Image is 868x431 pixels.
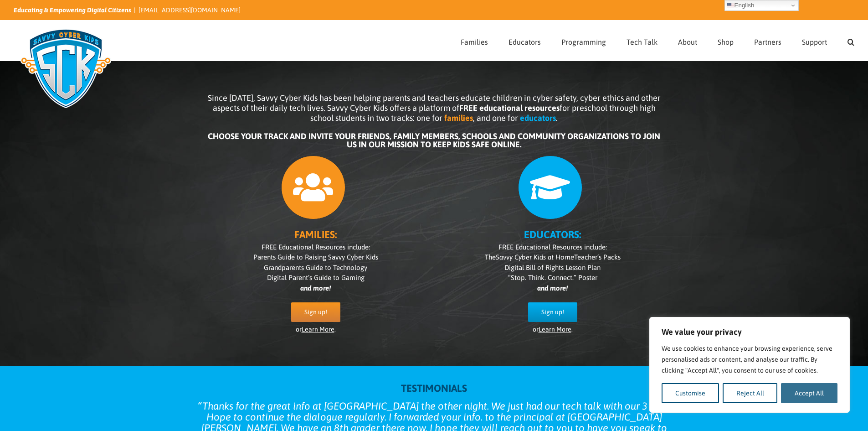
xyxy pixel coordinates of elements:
[754,21,781,61] a: Partners
[541,308,564,316] span: Sign up!
[14,6,131,14] i: Educating & Empowering Digital Citizens
[473,113,518,123] span: , and one for
[508,38,541,46] span: Educators
[498,243,607,251] span: FREE Educational Resources include:
[208,93,661,123] span: Since [DATE], Savvy Cyber Kids has been helping parents and teachers educate children in cyber sa...
[528,302,577,322] a: Sign up!
[508,21,541,61] a: Educators
[14,23,118,114] img: Savvy Cyber Kids Logo
[504,264,601,271] span: Digital Bill of Rights Lesson Plan
[485,253,621,261] span: The Teacher’s Packs
[444,113,473,123] b: families
[461,21,488,61] a: Families
[662,343,837,376] p: We use cookies to enhance your browsing experience, serve personalised ads or content, and analys...
[678,21,697,61] a: About
[267,274,365,281] span: Digital Parent’s Guide to Gaming
[627,21,657,61] a: Tech Talk
[300,284,331,292] i: and more!
[723,383,778,403] button: Reject All
[561,21,606,61] a: Programming
[496,253,574,261] i: Savvy Cyber Kids at Home
[262,243,370,251] span: FREE Educational Resources include:
[401,382,467,394] strong: TESTIMONIALS
[461,21,854,61] nav: Main Menu
[524,228,581,240] b: EDUCATORS:
[461,38,488,46] span: Families
[561,38,606,46] span: Programming
[718,38,734,46] span: Shop
[296,326,336,333] span: or .
[520,113,556,123] b: educators
[847,21,854,61] a: Search
[302,326,334,333] a: Learn More
[533,326,573,333] span: or .
[208,131,660,149] b: CHOOSE YOUR TRACK AND INVITE YOUR FRIENDS, FAMILY MEMBERS, SCHOOLS AND COMMUNITY ORGANIZATIONS TO...
[508,274,597,281] span: “Stop. Think. Connect.” Poster
[264,264,367,271] span: Grandparents Guide to Technology
[781,383,837,403] button: Accept All
[627,38,657,46] span: Tech Talk
[662,327,837,338] p: We value your privacy
[294,228,337,240] b: FAMILIES:
[802,21,827,61] a: Support
[304,308,327,316] span: Sign up!
[556,113,558,123] span: .
[802,38,827,46] span: Support
[459,103,560,113] b: FREE educational resources
[139,6,241,14] a: [EMAIL_ADDRESS][DOMAIN_NAME]
[253,253,378,261] span: Parents Guide to Raising Savvy Cyber Kids
[727,2,734,9] img: en
[754,38,781,46] span: Partners
[291,302,340,322] a: Sign up!
[718,21,734,61] a: Shop
[678,38,697,46] span: About
[539,326,571,333] a: Learn More
[537,284,568,292] i: and more!
[662,383,719,403] button: Customise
